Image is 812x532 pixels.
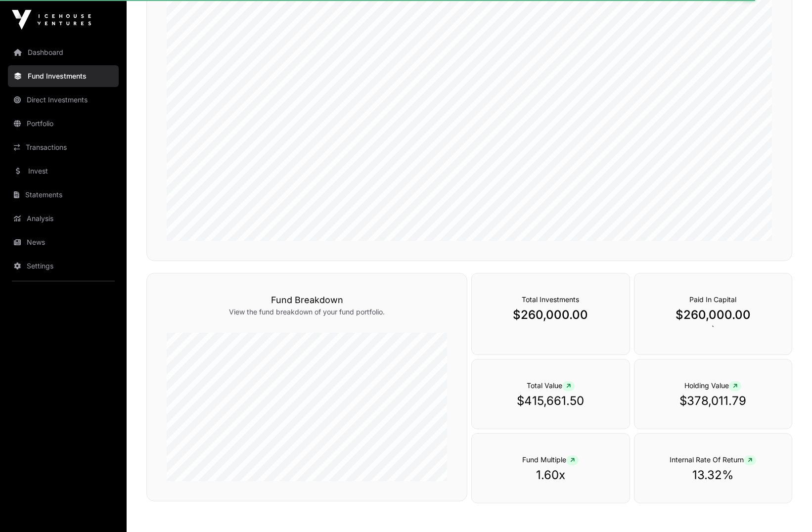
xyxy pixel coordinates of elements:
p: $415,661.50 [492,393,609,409]
a: Statements [8,184,119,206]
a: Portfolio [8,113,119,134]
img: Icehouse Ventures Logo [12,10,91,30]
iframe: Chat Widget [763,485,812,532]
div: ` [634,273,792,355]
p: 13.32% [654,467,772,483]
a: Dashboard [8,42,119,63]
h3: Fund Breakdown [167,293,447,307]
a: Invest [8,160,119,182]
p: 1.60x [492,467,609,483]
span: Holding Value [684,381,741,390]
p: $378,011.79 [654,393,772,409]
span: Total Investments [522,295,579,304]
p: $260,000.00 [492,307,609,323]
a: News [8,231,119,253]
span: Internal Rate Of Return [670,455,756,464]
a: Transactions [8,136,119,158]
a: Direct Investments [8,89,119,111]
a: Settings [8,255,119,277]
a: Fund Investments [8,65,119,87]
p: $260,000.00 [654,307,772,323]
p: View the fund breakdown of your fund portfolio. [167,307,447,317]
span: Paid In Capital [689,295,736,304]
span: Fund Multiple [522,455,579,464]
a: Analysis [8,208,119,229]
span: Total Value [527,381,575,390]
